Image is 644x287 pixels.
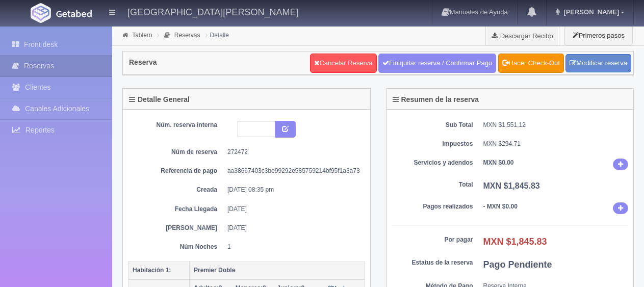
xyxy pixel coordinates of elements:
[174,32,200,39] a: Reservas
[483,203,518,210] b: - MXN $0.00
[561,8,619,16] span: [PERSON_NAME]
[564,25,633,45] button: Primeros pasos
[392,121,473,129] dt: Sub Total
[136,148,217,156] dt: Núm de reserva
[136,167,217,175] dt: Referencia de pago
[132,32,152,39] a: Tablero
[393,96,479,103] h4: Resumen de la reserva
[227,243,357,251] dd: 1
[310,54,376,73] a: Cancelar Reserva
[136,243,217,251] dt: Núm Noches
[483,140,629,148] dd: MXN $294.71
[227,148,357,156] dd: 272472
[392,202,473,211] dt: Pagos realizados
[227,167,357,175] dd: aa38667403c3be99292e585759214bf95f1a3a73
[190,262,365,279] th: Premier Doble
[129,96,190,103] h4: Detalle General
[392,180,473,189] dt: Total
[136,224,217,232] dt: [PERSON_NAME]
[392,159,473,167] dt: Servicios y adendos
[483,159,514,166] b: MXN $0.00
[483,181,540,190] b: MXN $1,845.83
[203,30,231,40] li: Detalle
[136,205,217,214] dt: Fecha Llegada
[31,3,51,23] img: Getabed
[483,237,547,247] b: MXN $1,845.83
[227,205,357,214] dd: [DATE]
[129,59,157,66] h4: Reserva
[227,186,357,194] dd: [DATE] 08:35 pm
[483,259,552,270] b: Pago Pendiente
[127,5,298,18] h4: [GEOGRAPHIC_DATA][PERSON_NAME]
[392,258,473,267] dt: Estatus de la reserva
[136,186,217,194] dt: Creada
[486,25,559,46] a: Descargar Recibo
[392,140,473,148] dt: Impuestos
[56,10,92,17] img: Getabed
[136,121,217,129] dt: Núm. reserva interna
[565,54,631,73] a: Modificar reserva
[483,121,629,129] dd: MXN $1,551.12
[498,54,564,73] a: Hacer Check-Out
[392,236,473,244] dt: Por pagar
[227,224,357,232] dd: [DATE]
[133,267,171,274] b: Habitación 1:
[378,54,496,73] a: Finiquitar reserva / Confirmar Pago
